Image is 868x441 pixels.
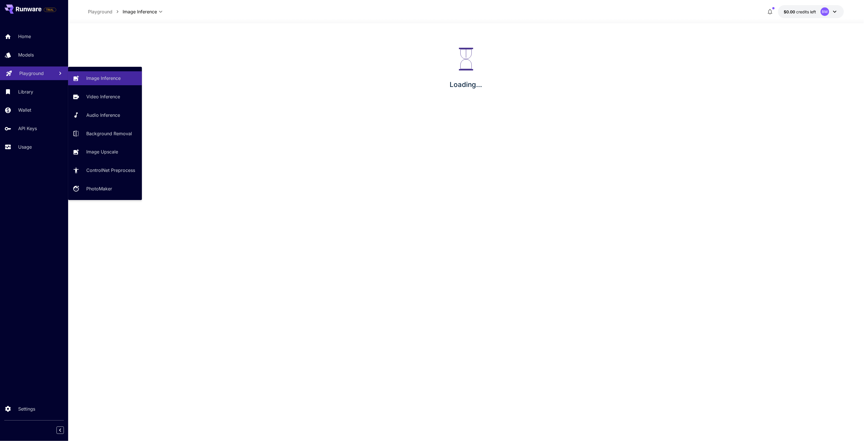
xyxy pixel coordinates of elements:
p: Background Removal [86,130,132,137]
span: Add your payment card to enable full platform functionality. [44,6,56,13]
p: ControlNet Preprocess [86,167,135,174]
div: Collapse sidebar [61,425,68,435]
p: Video Inference [86,93,120,100]
p: Settings [18,405,35,412]
p: Audio Inference [86,112,120,118]
p: Wallet [18,107,31,113]
a: Image Upscale [68,145,142,159]
span: Image Inference [123,8,157,15]
p: Image Upscale [86,148,118,155]
span: $0.00 [784,9,796,14]
a: Image Inference [68,71,142,85]
p: Loading... [450,80,482,90]
p: Models [18,51,34,58]
p: PhotoMaker [86,185,112,192]
p: Playground [19,70,44,77]
p: Image Inference [86,75,121,82]
span: credits left [796,9,816,14]
button: $0.00 [778,5,844,18]
button: Collapse sidebar [56,427,64,434]
nav: breadcrumb [88,8,123,15]
div: $0.00 [784,9,816,15]
p: Home [18,33,31,40]
p: Playground [88,8,112,15]
p: API Keys [18,125,37,132]
span: TRIAL [44,8,56,12]
a: ControlNet Preprocess [68,163,142,177]
a: PhotoMaker [68,182,142,196]
p: Usage [18,143,32,150]
a: Background Removal [68,126,142,140]
a: Audio Inference [68,108,142,122]
a: Video Inference [68,90,142,104]
div: BM [821,7,829,16]
p: Library [18,88,33,95]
